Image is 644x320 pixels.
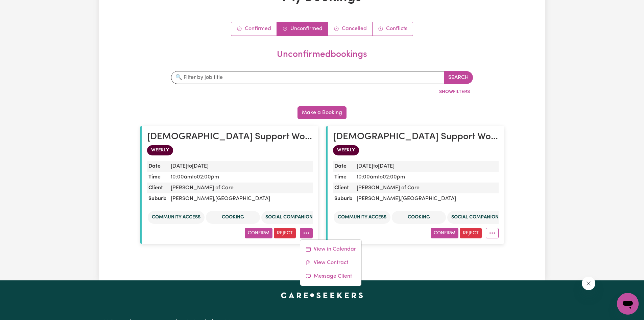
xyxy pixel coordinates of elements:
[431,228,458,238] button: Confirm booking
[582,277,595,290] iframe: Close message
[231,22,277,36] a: Confirmed bookings
[617,293,639,315] iframe: Button to launch messaging window
[147,183,168,193] dt: Client
[373,22,413,36] a: Conflict bookings
[333,145,499,155] div: WEEKLY booking
[187,164,209,169] span: to [DATE]
[300,242,361,256] a: View in Calendar
[354,172,499,183] dd: 10:00am to 02:00pm
[333,172,354,183] dt: Time
[300,256,361,270] a: View Contract
[261,211,327,224] li: Social companionship
[333,183,354,193] dt: Client
[147,193,168,204] dt: Suburb
[4,5,41,10] span: Need any help?
[373,164,395,169] span: to [DATE]
[297,106,347,119] button: Make a Booking
[148,211,205,224] li: Community access
[447,211,513,224] li: Social companionship
[147,145,313,155] div: WEEKLY booking
[333,161,354,172] dt: Date
[147,172,168,183] dt: Time
[392,211,446,224] li: Cooking
[334,211,390,224] li: Community access
[281,293,363,298] a: Careseekers home page
[354,193,499,204] dd: [PERSON_NAME] , [GEOGRAPHIC_DATA]
[333,131,499,143] h2: Female Support Worker Needed ONE OFF On 04/06 Wednesday And 06/06 Friday In Hornsby, NSW
[354,183,499,193] dd: [PERSON_NAME] of Care
[300,239,362,286] div: More options
[333,145,359,155] span: WEEKLY
[328,22,373,36] a: Cancelled bookings
[439,89,453,94] span: Show
[354,161,499,172] dd: [DATE]
[168,161,313,172] dd: [DATE]
[245,228,272,238] button: Confirm booking
[147,145,173,155] span: WEEKLY
[460,228,482,238] button: Reject booking
[274,228,296,238] button: Reject booking
[168,172,313,183] dd: 10:00am to 02:00pm
[333,193,354,204] dt: Suburb
[300,270,361,283] a: Message Client
[147,131,313,143] h2: Female Support Worker Needed ONE OFF On 04/06 Wednesday And 06/06 Friday In Hornsby, NSW
[206,211,260,224] li: Cooking
[277,22,328,36] a: Unconfirmed bookings
[147,161,168,172] dt: Date
[444,71,473,84] button: Search
[171,71,444,84] input: 🔍 Filter by job title
[300,228,313,238] button: More options
[436,87,473,97] button: ShowFilters
[168,193,313,204] dd: [PERSON_NAME] , [GEOGRAPHIC_DATA]
[168,183,313,193] dd: [PERSON_NAME] of Care
[143,49,501,60] h2: unconfirmed bookings
[486,228,499,238] button: More options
